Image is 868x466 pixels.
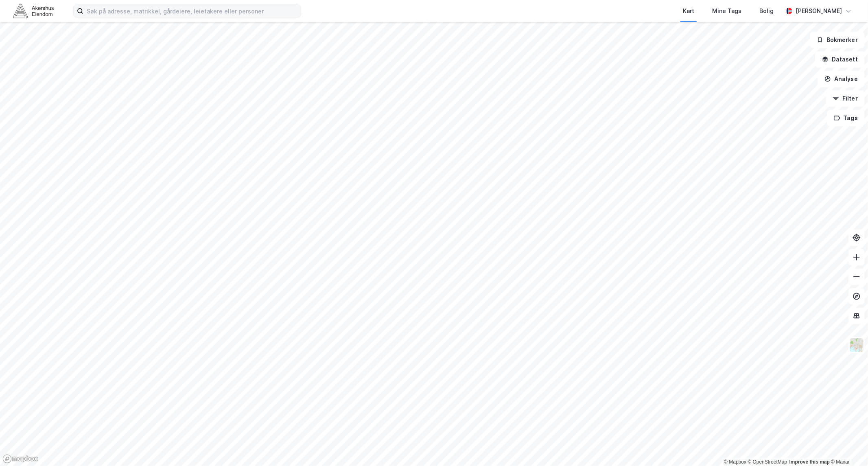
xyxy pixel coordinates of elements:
[712,6,741,16] div: Mine Tags
[849,337,864,353] img: Z
[748,459,787,465] a: OpenStreetMap
[827,110,865,126] button: Tags
[827,427,868,466] div: Kontrollprogram for chat
[796,6,842,16] div: [PERSON_NAME]
[789,459,830,465] a: Improve this map
[810,32,865,48] button: Bokmerker
[759,6,774,16] div: Bolig
[724,459,746,465] a: Mapbox
[13,4,54,18] img: akershus-eiendom-logo.9091f326c980b4bce74ccdd9f866810c.svg
[2,454,38,464] a: Mapbox homepage
[826,90,865,107] button: Filter
[83,5,301,17] input: Søk på adresse, matrikkel, gårdeiere, leietakere eller personer
[827,427,868,466] iframe: Chat Widget
[818,71,865,87] button: Analyse
[683,6,694,16] div: Kart
[815,51,865,68] button: Datasett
